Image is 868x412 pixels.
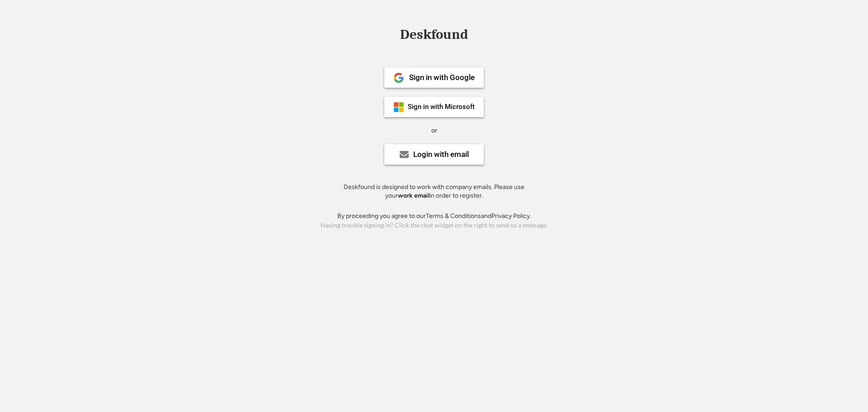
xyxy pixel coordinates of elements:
[398,192,429,199] strong: work email
[413,151,469,158] div: Login with email
[332,183,536,200] div: Deskfound is designed to work with company emails. Please use your in order to register.
[393,72,404,83] img: 1024px-Google__G__Logo.svg.png
[396,28,472,42] div: Deskfound
[408,104,475,110] div: Sign in with Microsoft
[409,74,475,81] div: Sign in with Google
[393,102,404,113] img: ms-symbollockup_mssymbol_19.png
[426,212,481,220] a: Terms & Conditions
[431,126,437,135] div: or
[337,212,531,221] div: By proceeding you agree to our and
[491,212,531,220] a: Privacy Policy.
